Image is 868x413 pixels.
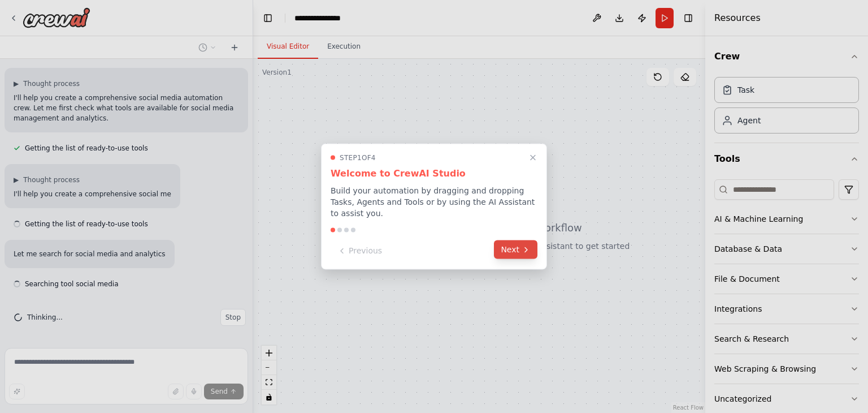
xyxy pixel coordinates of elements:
[260,10,276,26] button: Hide left sidebar
[340,153,376,162] span: Step 1 of 4
[331,167,537,180] h3: Welcome to CrewAI Studio
[494,240,537,259] button: Next
[526,151,540,165] button: Close walkthrough
[331,185,537,219] p: Build your automation by dragging and dropping Tasks, Agents and Tools or by using the AI Assista...
[331,242,389,260] button: Previous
